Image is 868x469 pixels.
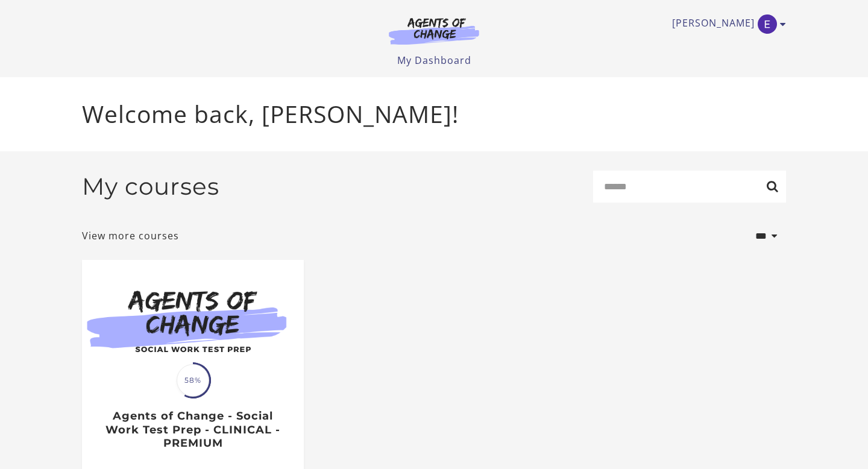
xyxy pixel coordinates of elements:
img: Agents of Change Logo [376,17,492,45]
h3: Agents of Change - Social Work Test Prep - CLINICAL - PREMIUM [95,409,291,450]
p: Welcome back, [PERSON_NAME]! [82,96,786,132]
h2: My courses [82,172,219,201]
span: 58% [177,364,209,397]
a: Toggle menu [672,14,780,34]
a: View more courses [82,228,179,243]
a: My Dashboard [397,54,471,67]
